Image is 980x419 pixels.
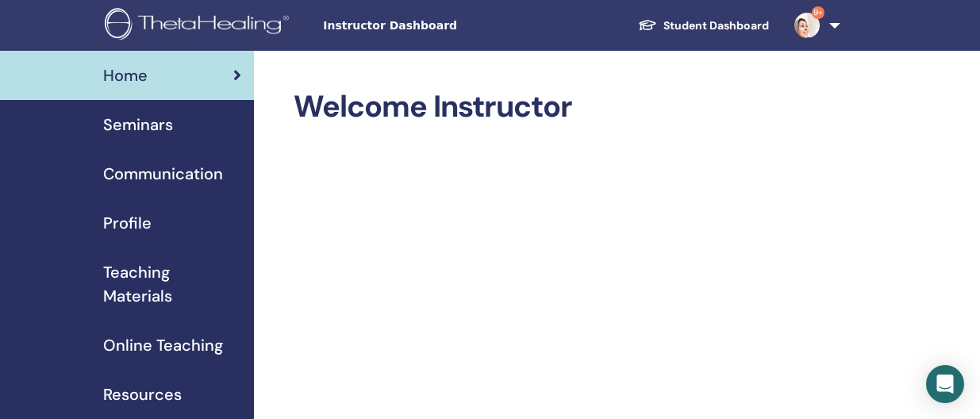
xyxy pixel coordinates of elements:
[103,63,148,87] span: Home
[812,6,824,19] span: 9+
[103,162,223,186] span: Communication
[103,333,223,357] span: Online Teaching
[926,365,964,403] div: Open Intercom Messenger
[294,89,846,125] h2: Welcome Instructor
[625,11,782,40] a: Student Dashboard
[103,113,173,136] span: Seminars
[105,8,294,44] img: logo.png
[794,13,820,38] img: default.png
[638,18,657,32] img: graduation-cap-white.svg
[323,17,561,34] span: Instructor Dashboard
[103,211,152,235] span: Profile
[103,382,182,406] span: Resources
[103,260,241,308] span: Teaching Materials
